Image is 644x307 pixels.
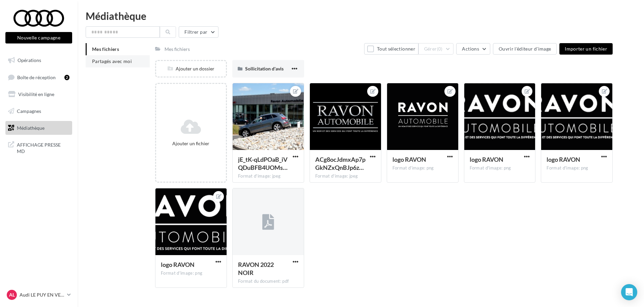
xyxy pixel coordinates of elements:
div: Open Intercom Messenger [621,284,637,300]
span: AFFICHAGE PRESSE MD [17,140,69,155]
div: Format d'image: png [392,165,453,171]
span: logo RAVON [161,261,195,268]
span: jE_tK-qLdPOaB_iVQDuBFB4UOMszpQpiymrmwhhK-VZlF0VCA9BnsDuT2F9PuVmPhidHn4zBRQT-ogPSYg=s0 [238,156,288,171]
div: Format d'image: jpeg [315,173,376,179]
span: Visibilité en ligne [18,91,54,97]
a: Visibilité en ligne [4,87,74,101]
span: Opérations [18,57,41,63]
a: Médiathèque [4,121,74,135]
span: AL [9,291,15,298]
span: Actions [462,46,479,52]
div: Mes fichiers [165,46,190,53]
div: Format d'image: png [547,165,607,171]
div: Format d'image: png [470,165,530,171]
span: Sollicitation d'avis [245,66,284,71]
div: Ajouter un fichier [159,140,223,147]
a: Boîte de réception2 [4,70,74,85]
div: Format d'image: png [161,270,221,276]
span: Mes fichiers [92,46,119,52]
a: Campagnes [4,104,74,118]
a: AL Audi LE PUY EN VELAY [5,288,72,301]
div: Format d'image: jpeg [238,173,298,179]
span: Partagés avec moi [92,58,132,64]
span: Campagnes [17,108,41,114]
button: Nouvelle campagne [5,32,72,43]
div: 2 [64,75,69,80]
a: Opérations [4,53,74,67]
div: Ajouter un dossier [156,65,226,72]
button: Filtrer par [179,26,218,38]
span: (0) [437,46,443,52]
span: RAVON 2022 NOIR [238,261,274,276]
span: Médiathèque [17,125,45,130]
div: Médiathèque [86,11,636,21]
button: Importer un fichier [559,43,613,55]
span: Boîte de réception [17,74,56,80]
button: Tout sélectionner [364,43,418,55]
span: ACg8ocJdmxAp7pGkNZxQnBJp6zYnLnH2zqP9kkLrTQ1RyJ2IIeFyrLo8 [315,156,365,171]
button: Gérer(0) [418,43,454,55]
a: AFFICHAGE PRESSE MD [4,137,74,157]
p: Audi LE PUY EN VELAY [20,291,64,298]
div: Format du document: pdf [238,278,298,284]
span: logo RAVON [470,156,503,163]
button: Ouvrir l'éditeur d'image [493,43,557,55]
span: logo RAVON [547,156,580,163]
span: Importer un fichier [565,46,607,52]
span: logo RAVON [392,156,426,163]
button: Actions [456,43,490,55]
